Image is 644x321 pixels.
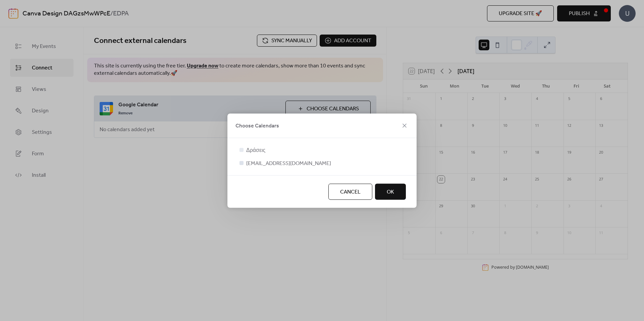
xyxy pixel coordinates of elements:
span: [EMAIL_ADDRESS][DOMAIN_NAME] [246,159,331,167]
span: Cancel [340,188,361,196]
span: OK [387,188,394,196]
button: OK [375,183,406,200]
span: Choose Calendars [235,122,279,130]
button: Cancel [328,183,372,200]
span: Δράσεις [246,146,265,154]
